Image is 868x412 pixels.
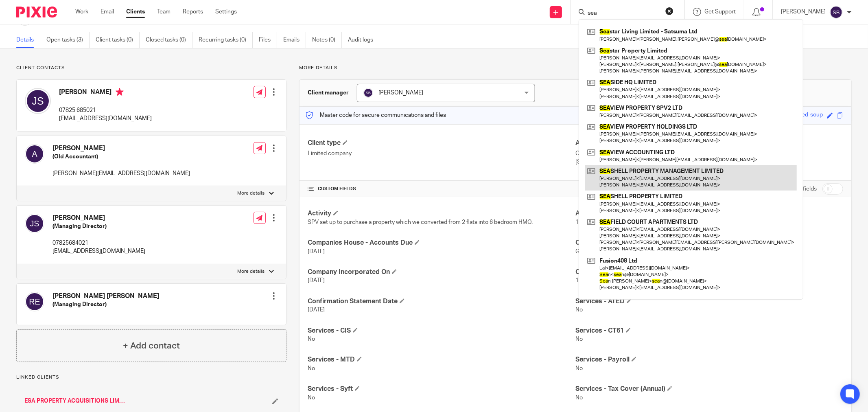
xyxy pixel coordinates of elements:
a: Closed tasks (0) [146,32,192,48]
a: Audit logs [348,32,379,48]
input: Search [587,10,660,17]
i: Primary [116,88,124,96]
img: svg%3E [25,88,51,114]
h4: Services - Payroll [575,355,843,364]
span: 15058678 [575,278,601,283]
h4: [PERSON_NAME] [52,214,145,222]
h5: (Managing Director) [52,300,159,309]
h4: [PERSON_NAME] [59,88,152,98]
span: Get Support [704,9,736,15]
a: Emails [283,32,306,48]
span: No [575,366,583,371]
p: [EMAIL_ADDRESS][DOMAIN_NAME] [52,247,145,255]
h4: [PERSON_NAME] [52,144,190,153]
h4: Company Reg. No. [575,268,843,276]
h4: Annual Fee [575,209,843,218]
span: [DATE] [308,307,325,313]
a: Work [75,8,88,16]
p: [PERSON_NAME] [781,8,826,16]
span: [DATE] [308,278,325,283]
p: [PERSON_NAME][EMAIL_ADDRESS][DOMAIN_NAME] [52,169,190,178]
h4: Companies House - Auth. Code [575,239,843,247]
h4: CUSTOM FIELDS [308,186,575,192]
h4: Services - CT61 [575,327,843,335]
img: Pixie [16,7,57,18]
h4: [PERSON_NAME] [PERSON_NAME] [52,292,159,300]
span: GQ2QGA [575,249,599,254]
a: Email [101,8,114,16]
h4: Services - Tax Cover (Annual) [575,385,843,393]
h4: Activity [308,209,575,218]
h4: Companies House - Accounts Due [308,239,575,247]
span: [DATE] [308,249,325,254]
h4: Services - CIS [308,327,575,335]
img: svg%3E [830,6,843,19]
p: More details [238,190,265,197]
p: More details [299,65,852,71]
span: SPV set up to purchase a property which we converted from 2 flats into 6 bedroom HMO. [308,219,533,225]
h4: + Add contact [123,340,180,352]
h4: Address [575,139,843,147]
p: More details [238,268,265,275]
a: Files [259,32,277,48]
a: Recurring tasks (0) [199,32,253,48]
p: Master code for secure communications and files [306,111,446,119]
img: svg%3E [25,144,44,164]
span: No [575,307,583,313]
h4: Services - MTD [308,355,575,364]
p: Client contacts [16,65,286,71]
h5: (Old Accountant) [52,153,190,161]
span: No [308,395,315,401]
h4: Services - ATED [575,297,843,306]
span: No [308,366,315,371]
img: svg%3E [25,214,44,233]
p: [EMAIL_ADDRESS][DOMAIN_NAME] [59,114,152,123]
a: Details [16,32,40,48]
a: Clients [126,8,145,16]
h4: Company Incorporated On [308,268,575,276]
h4: Services - Syft [308,385,575,393]
h5: (Managing Director) [52,222,145,230]
h4: Client type [308,139,575,147]
span: No [308,336,315,342]
a: Reports [183,8,203,16]
button: Clear [665,7,673,15]
span: 1344 [575,219,588,225]
a: Settings [215,8,237,16]
h3: Client manager [308,89,349,97]
a: Open tasks (3) [46,32,90,48]
span: No [575,395,583,401]
p: Old Library House Office C [575,149,843,158]
img: svg%3E [363,88,373,98]
span: No [575,336,583,342]
a: ESA PROPERTY ACQUISITIONS LIMITED [24,397,126,405]
p: 07825684021 [52,239,145,247]
p: 07825 685021 [59,106,152,114]
h4: Confirmation Statement Date [308,297,575,306]
p: Limited company [308,149,575,158]
a: Client tasks (0) [96,32,140,48]
a: Team [157,8,171,16]
span: [PERSON_NAME] [378,90,423,96]
p: [STREET_ADDRESS] [575,158,843,166]
img: svg%3E [25,292,44,311]
a: Notes (0) [312,32,342,48]
p: Linked clients [16,374,286,381]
